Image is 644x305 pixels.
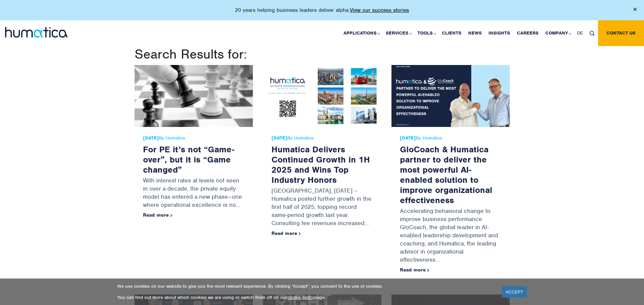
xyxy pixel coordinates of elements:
a: Company [542,20,574,46]
a: Tools [414,20,438,46]
p: [GEOGRAPHIC_DATA], [DATE] – Humatica posted further growth in the first half of 2025, topping rec... [271,185,373,231]
p: With interest rates at levels not seen in over a decade, the private equity model has entered a n... [143,175,244,212]
span: DE [577,30,583,36]
img: logo [5,27,68,38]
a: cookie policy [287,295,314,300]
strong: [DATE] [271,135,287,141]
img: arrowicon [299,232,301,235]
a: Applications [340,20,382,46]
span: By Humatica [271,135,373,141]
a: News [465,20,485,46]
p: Accelerating behavioral change to improve business performance GloCoach, the global leader in AI-... [400,205,501,267]
strong: [DATE] [400,135,416,141]
a: Services [382,20,414,46]
a: Read more [143,212,172,218]
a: Humatica Delivers Continued Growth in 1H 2025 and Wins Top Industry Honors [271,144,370,185]
img: For PE it’s not “Game-over”, but it is “Game changed” [135,65,253,127]
a: Read more [400,267,429,273]
img: search_icon [590,31,595,36]
img: GloCoach & Humatica partner to deliver the most powerful AI-enabled solution to improve organizat... [391,65,510,127]
span: By Humatica [143,135,244,141]
img: arrowicon [427,269,429,272]
a: Contact us [598,20,644,46]
a: View our success stories [350,7,409,14]
p: We use cookies on our website to give you the most relevant experience. By clicking “Accept”, you... [117,283,494,289]
span: By Humatica [400,135,501,141]
p: You can find out more about which cookies we are using or switch them off on our page. [117,295,494,300]
h1: Search Results for: [135,46,510,62]
p: 20 years helping business leaders deliver alpha. [235,7,409,14]
a: ACCEPT [502,286,527,298]
img: Humatica Delivers Continued Growth in 1H 2025 and Wins Top Industry Honors [263,65,381,127]
a: For PE it’s not “Game-over”, but it is “Game changed” [143,144,234,175]
strong: [DATE] [143,135,159,141]
a: Read more [271,230,301,236]
img: arrowicon [170,214,172,217]
a: Careers [514,20,542,46]
a: DE [574,20,586,46]
a: Insights [485,20,514,46]
a: Clients [438,20,465,46]
a: GloCoach & Humatica partner to deliver the most powerful AI-enabled solution to improve organizat... [400,144,492,205]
